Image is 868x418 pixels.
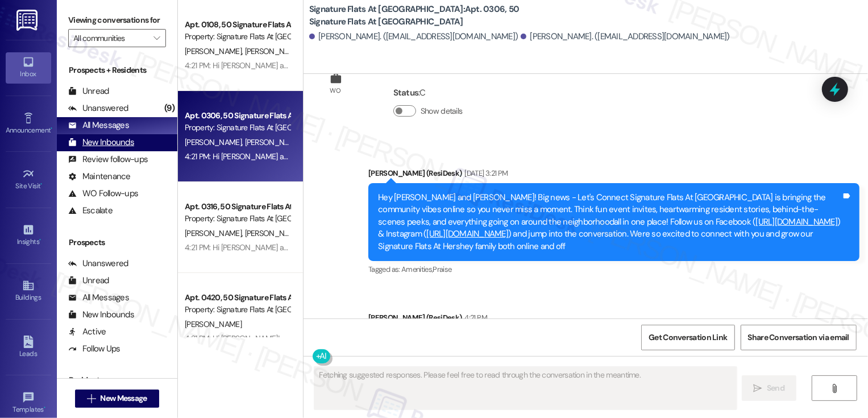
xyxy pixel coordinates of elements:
[521,31,730,43] div: [PERSON_NAME]. ([EMAIL_ADDRESS][DOMAIN_NAME])
[185,304,290,316] div: Property: Signature Flats At [GEOGRAPHIC_DATA]
[68,309,134,321] div: New Inbounds
[87,394,95,403] i: 
[393,84,467,102] div: : C
[51,125,52,133] span: •
[6,52,51,83] a: Inbox
[244,46,301,56] span: [PERSON_NAME]
[767,382,784,394] span: Send
[68,171,131,183] div: Maintenance
[68,205,113,217] div: Escalate
[68,258,128,270] div: Unanswered
[641,325,734,350] button: Get Conversation Link
[244,228,301,238] span: [PERSON_NAME]
[57,64,177,76] div: Prospects + Residents
[57,237,177,249] div: Prospects
[649,332,727,343] span: Get Conversation Link
[44,404,45,412] span: •
[68,188,138,200] div: WO Follow-ups
[314,367,737,409] textarea: Fetching suggested responses. Please feel free to read through the conversation in the meantime.
[368,312,859,328] div: [PERSON_NAME] (ResiDesk)
[421,105,463,117] label: Show details
[6,276,51,307] a: Buildings
[830,384,839,393] i: 
[330,85,340,97] div: WO
[100,392,147,404] span: New Message
[6,332,51,363] a: Leads
[401,264,433,274] span: Amenities ,
[185,31,290,43] div: Property: Signature Flats At [GEOGRAPHIC_DATA]
[68,326,106,338] div: Active
[41,180,43,188] span: •
[68,11,166,29] label: Viewing conversations for
[462,312,487,324] div: 4:21 PM
[68,292,129,304] div: All Messages
[185,110,290,122] div: Apt. 0306, 50 Signature Flats At [GEOGRAPHIC_DATA]
[742,375,797,401] button: Send
[185,46,245,56] span: [PERSON_NAME]
[309,31,518,43] div: [PERSON_NAME]. ([EMAIL_ADDRESS][DOMAIN_NAME])
[68,154,148,165] div: Review follow-ups
[244,137,301,147] span: [PERSON_NAME]
[426,228,508,239] a: [URL][DOMAIN_NAME]
[6,220,51,251] a: Insights •
[185,319,242,329] span: [PERSON_NAME]
[68,85,109,97] div: Unread
[68,119,129,131] div: All Messages
[309,3,537,28] b: Signature Flats At [GEOGRAPHIC_DATA]: Apt. 0306, 50 Signature Flats At [GEOGRAPHIC_DATA]
[393,87,419,98] b: Status
[57,374,177,386] div: Residents
[153,34,160,43] i: 
[185,137,245,147] span: [PERSON_NAME]
[748,332,849,343] span: Share Conversation via email
[756,216,838,227] a: [URL][DOMAIN_NAME]
[368,261,859,278] div: Tagged as:
[6,164,51,195] a: Site Visit •
[462,167,508,179] div: [DATE] 3:21 PM
[185,292,290,304] div: Apt. 0420, 50 Signature Flats At [GEOGRAPHIC_DATA]
[185,19,290,31] div: Apt. 0108, 50 Signature Flats At [GEOGRAPHIC_DATA]
[16,10,40,31] img: ResiDesk Logo
[741,325,857,350] button: Share Conversation via email
[68,136,134,148] div: New Inbounds
[39,236,41,244] span: •
[185,228,245,238] span: [PERSON_NAME]
[378,192,841,253] div: Hey [PERSON_NAME] and [PERSON_NAME]! Big news - Let's Connect Signature Flats At [GEOGRAPHIC_DATA...
[161,100,177,117] div: (9)
[73,29,148,47] input: All communities
[754,384,762,393] i: 
[68,102,128,114] div: Unanswered
[185,213,290,225] div: Property: Signature Flats At [GEOGRAPHIC_DATA]
[185,201,290,213] div: Apt. 0316, 50 Signature Flats At [GEOGRAPHIC_DATA]
[185,122,290,134] div: Property: Signature Flats At [GEOGRAPHIC_DATA]
[433,264,452,274] span: Praise
[75,390,159,408] button: New Message
[68,343,121,355] div: Follow Ups
[368,167,859,183] div: [PERSON_NAME] (ResiDesk)
[68,275,109,287] div: Unread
